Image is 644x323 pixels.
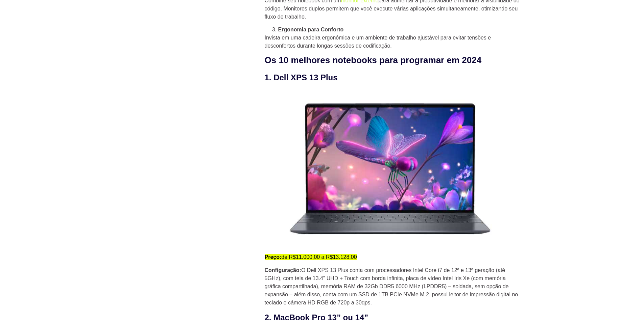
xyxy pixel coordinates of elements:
[265,267,301,273] strong: Configuração:
[265,34,522,50] p: Invista em uma cadeira ergonômica e um ambiente de trabalho ajustável para evitar tensões e desco...
[610,291,644,323] iframe: Chat Widget
[265,254,357,260] mark: de R$11.000,00 a R$13.128,00
[265,72,522,84] h3: 1. Dell XPS 13 Plus
[265,266,522,307] p: O Dell XPS 13 Plus conta com processadores Intel Core i7 de 12ª e 13ª geração (até 5GHz), com tel...
[265,254,282,260] strong: Preço:
[265,55,522,66] h2: Os 10 melhores notebooks para programar em 2024
[278,27,344,32] strong: Ergonomia para Conforto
